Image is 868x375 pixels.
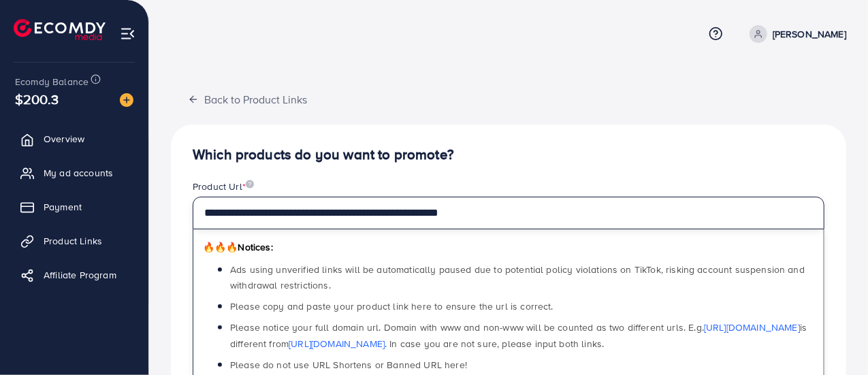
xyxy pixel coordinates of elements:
[810,314,858,365] iframe: Chat
[10,159,138,186] a: My ad accounts
[230,321,807,350] span: Please notice your full domain url. Domain with www and non-www will be counted as two different ...
[120,26,135,42] img: menu
[704,321,800,334] a: [URL][DOMAIN_NAME]
[203,240,238,254] span: 🔥🔥🔥
[193,180,254,193] label: Product Url
[44,234,102,248] span: Product Links
[44,166,113,180] span: My ad accounts
[120,93,133,107] img: image
[15,75,89,88] span: Ecomdy Balance
[773,26,846,42] p: [PERSON_NAME]
[15,89,59,109] span: $200.3
[171,84,324,114] button: Back to Product Links
[230,263,805,292] span: Ads using unverified links will be automatically paused due to potential policy violations on Tik...
[10,193,138,221] a: Payment
[44,200,82,214] span: Payment
[44,132,84,146] span: Overview
[203,240,273,254] span: Notices:
[289,337,385,350] a: [URL][DOMAIN_NAME]
[44,268,116,282] span: Affiliate Program
[10,227,138,255] a: Product Links
[744,25,846,43] a: [PERSON_NAME]
[193,146,824,163] h4: Which products do you want to promote?
[230,358,467,372] span: Please do not use URL Shortens or Banned URL here!
[10,125,138,152] a: Overview
[14,19,106,40] img: logo
[230,299,553,313] span: Please copy and paste your product link here to ensure the url is correct.
[10,261,138,289] a: Affiliate Program
[246,180,254,189] img: image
